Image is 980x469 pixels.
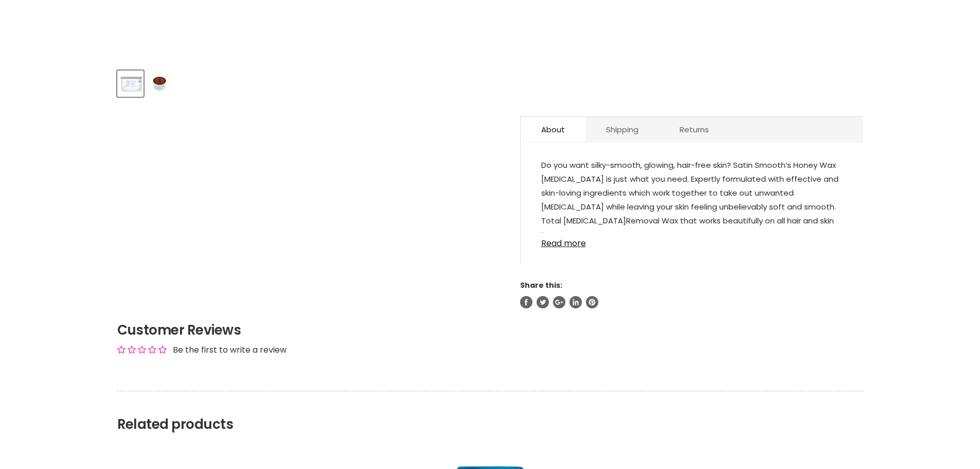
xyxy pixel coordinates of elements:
[659,117,729,142] a: Returns
[541,158,843,244] p: Removal Wax
[541,160,839,226] span: Do you want silky-smooth, glowing, hair-free skin? Satin Smooth’s Honey Wax [MEDICAL_DATA] is jus...
[117,391,863,432] h2: Related products
[148,72,172,96] img: Satin Smooth Honey With Vitamin E Wax - Clearance!
[117,71,144,97] button: Satin Smooth Honey With Vitamin E Wax - Clearance!
[117,344,167,356] div: Average rating is 0.00 stars
[117,321,863,339] h2: Customer Reviews
[585,117,659,142] a: Shipping
[541,233,843,248] a: Read more
[521,117,585,142] a: About
[147,71,173,97] button: Satin Smooth Honey With Vitamin E Wax - Clearance!
[116,67,503,97] div: Product thumbnails
[173,344,287,356] div: Be the first to write a review
[520,280,562,290] span: Share this:
[520,281,863,308] aside: Share this:
[118,75,142,93] img: Satin Smooth Honey With Vitamin E Wax - Clearance!
[541,215,834,240] span: that works beautifully on all hair and skin types.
